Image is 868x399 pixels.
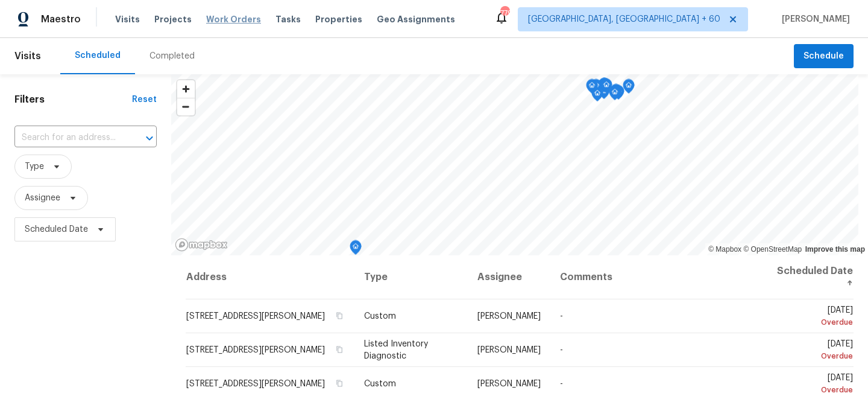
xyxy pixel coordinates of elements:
span: [PERSON_NAME] [477,312,541,321]
span: [DATE] [771,374,853,396]
span: Custom [364,312,396,321]
div: Map marker [598,78,610,97]
span: Custom [364,380,396,388]
span: [STREET_ADDRESS][PERSON_NAME] [186,380,325,388]
button: Zoom out [177,98,195,115]
span: Tasks [275,15,301,24]
div: Map marker [350,240,362,259]
button: Copy Address [334,310,345,321]
span: [GEOGRAPHIC_DATA], [GEOGRAPHIC_DATA] + 60 [528,13,720,25]
a: Mapbox [708,245,741,254]
button: Copy Address [334,344,345,355]
span: [DATE] [771,340,853,362]
div: Map marker [599,78,611,97]
span: [PERSON_NAME] [477,380,541,388]
span: Listed Inventory Diagnostic [364,340,428,360]
span: Visits [14,43,41,69]
div: Map marker [609,86,621,104]
span: [PERSON_NAME] [777,13,850,25]
span: Schedule [804,49,844,64]
th: Comments [550,255,761,299]
button: Schedule [794,44,854,69]
div: Map marker [586,79,598,98]
span: [PERSON_NAME] [477,346,541,354]
div: Overdue [771,384,853,396]
input: Search for an address... [14,129,123,147]
th: Address [186,255,354,299]
th: Scheduled Date ↑ [761,255,854,299]
span: Geo Assignments [377,13,455,25]
div: Scheduled [75,49,121,62]
span: Projects [154,13,192,25]
span: Properties [315,13,362,25]
span: - [560,380,563,388]
span: [STREET_ADDRESS][PERSON_NAME] [186,346,325,354]
div: 779 [500,7,509,19]
h1: Filters [14,94,132,106]
span: Work Orders [206,13,261,25]
span: - [560,312,563,321]
canvas: Map [171,74,858,255]
span: Visits [115,13,140,25]
div: Overdue [771,350,853,362]
span: [DATE] [771,306,853,328]
div: Completed [149,50,195,62]
a: Mapbox homepage [175,238,228,252]
span: Type [25,161,44,173]
div: Map marker [610,84,622,103]
span: Scheduled Date [25,223,88,235]
th: Type [354,255,468,299]
span: Zoom out [177,98,195,115]
div: Overdue [771,316,853,328]
th: Assignee [468,255,550,299]
span: - [560,346,563,354]
a: Improve this map [805,245,865,254]
div: Reset [132,94,157,106]
button: Open [141,130,158,147]
button: Copy Address [334,378,345,389]
span: Assignee [25,192,60,204]
div: Map marker [600,78,612,97]
span: Maestro [41,13,81,25]
div: Map marker [591,87,603,106]
span: [STREET_ADDRESS][PERSON_NAME] [186,312,325,321]
a: OpenStreetMap [743,245,802,254]
button: Zoom in [177,80,195,98]
div: Map marker [623,79,635,98]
